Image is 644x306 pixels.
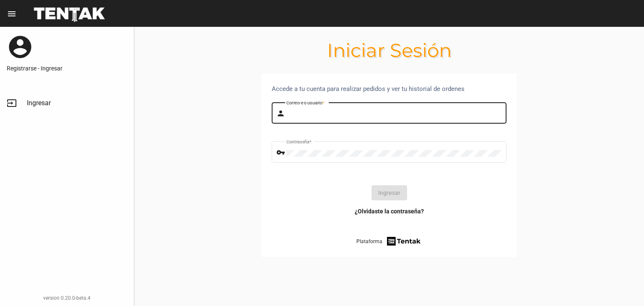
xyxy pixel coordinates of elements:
div: version 0.20.0-beta.4 [7,294,127,302]
button: Ingresar [371,185,407,200]
span: Plataforma [356,237,382,246]
img: tentak-firm.png [386,236,422,247]
mat-icon: vpn_key [276,148,286,158]
h1: Iniciar Sesión [134,44,644,57]
mat-icon: menu [7,9,17,19]
a: ¿Olvidaste la contraseña? [355,207,424,215]
span: Ingresar [27,99,51,107]
mat-icon: account_circle [7,34,34,60]
mat-icon: input [7,98,17,108]
div: Accede a tu cuenta para realizar pedidos y ver tu historial de ordenes [272,84,506,94]
a: Registrarse - Ingresar [7,64,127,73]
mat-icon: person [276,109,286,119]
a: Plataforma [356,236,422,247]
